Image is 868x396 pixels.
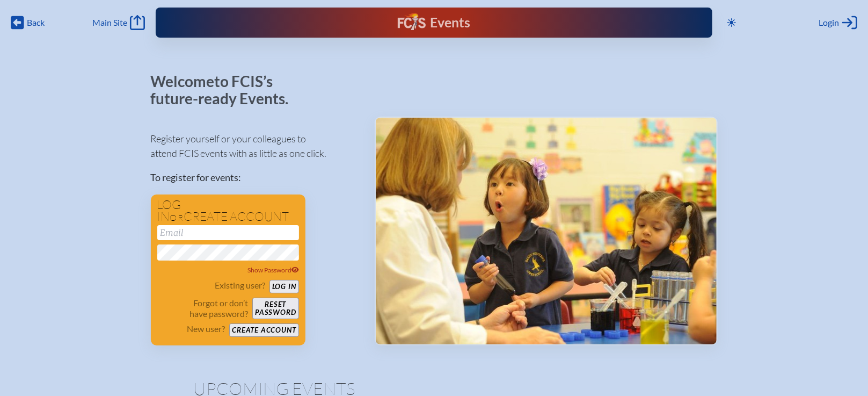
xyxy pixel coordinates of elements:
div: FCIS Events — Future ready [312,13,556,32]
a: Main Site [92,15,145,30]
span: Login [819,17,840,28]
span: Main Site [92,17,127,28]
p: Welcome to FCIS’s future-ready Events. [151,73,301,107]
span: or [170,212,184,223]
span: Show Password [247,266,299,274]
p: New user? [187,323,225,334]
h1: Log in create account [157,199,299,223]
img: Events [376,118,717,344]
button: Resetpassword [252,298,298,319]
p: Register yourself or your colleagues to attend FCIS events with as little as one click. [151,132,358,161]
button: Create account [229,323,298,337]
span: Back [27,17,45,28]
p: To register for events: [151,170,358,185]
p: Forgot or don’t have password? [157,298,249,319]
input: Email [157,225,299,240]
p: Existing user? [215,280,265,291]
button: Log in [269,280,299,293]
